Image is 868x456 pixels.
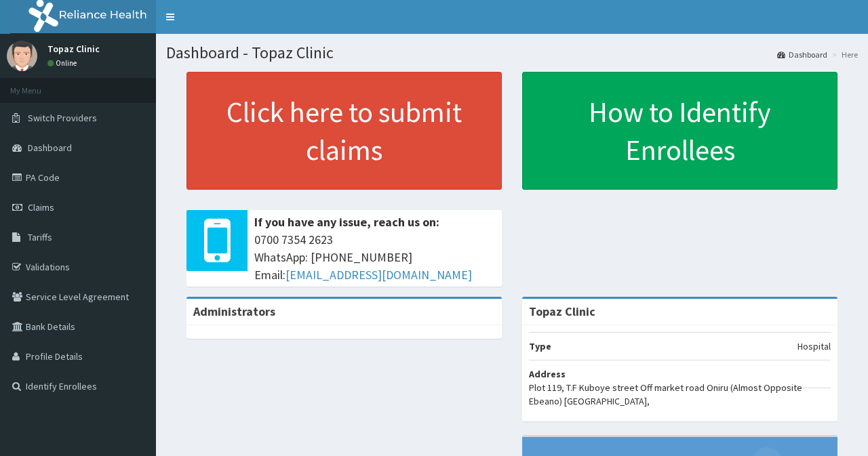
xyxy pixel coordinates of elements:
h1: Dashboard - Topaz Clinic [166,44,858,62]
a: How to Identify Enrollees [522,72,837,190]
b: Administrators [193,304,275,319]
b: Address [529,368,566,380]
a: [EMAIL_ADDRESS][DOMAIN_NAME] [285,267,472,283]
b: Type [529,340,551,352]
span: Switch Providers [28,112,97,124]
p: Hospital [797,339,831,353]
img: User Image [7,41,37,71]
b: If you have any issue, reach us on: [254,214,439,230]
a: Dashboard [777,49,827,60]
li: Here [829,49,858,60]
span: Dashboard [28,142,72,154]
span: 0700 7354 2623 WhatsApp: [PHONE_NUMBER] Email: [254,231,495,283]
a: Click here to submit claims [186,72,502,190]
a: Online [47,58,80,68]
strong: Topaz Clinic [529,304,595,319]
span: Tariffs [28,231,52,243]
span: Claims [28,201,54,213]
p: Topaz Clinic [47,44,100,54]
p: Plot 119, T.F Kuboye street Off market road Oniru (Almost Opposite Ebeano) [GEOGRAPHIC_DATA], [529,381,831,408]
